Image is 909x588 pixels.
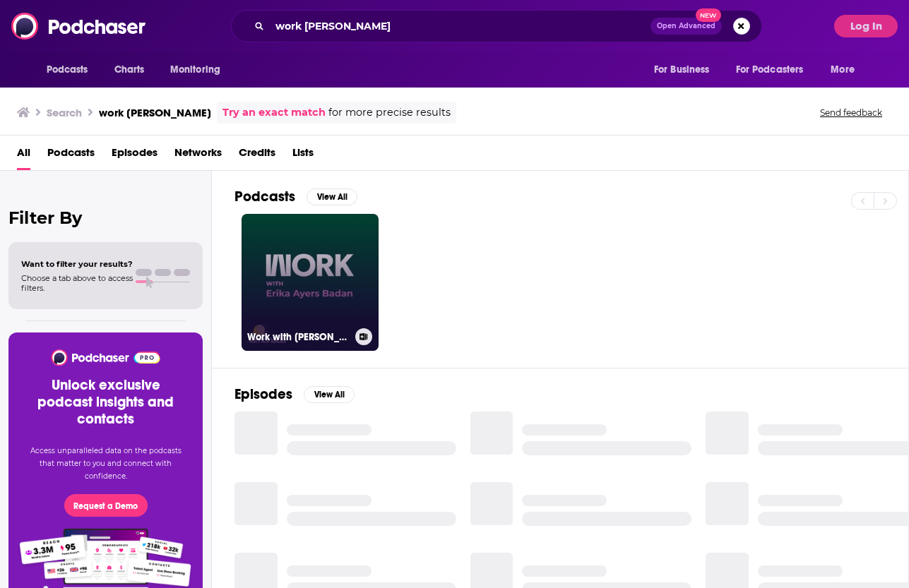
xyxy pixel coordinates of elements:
a: EpisodesView All [234,385,355,403]
img: Podchaser - Follow, Share and Rate Podcasts [11,13,147,40]
a: PodcastsView All [234,188,357,205]
h2: Episodes [234,385,292,403]
button: open menu [644,56,727,83]
a: Lists [292,141,314,170]
span: Choose a tab above to access filters. [21,273,133,293]
span: Podcasts [47,60,88,80]
h3: Search [47,106,82,119]
button: Send feedback [816,107,886,119]
h3: Work with [PERSON_NAME] [247,331,350,343]
button: View All [304,386,355,403]
button: Open AdvancedNew [650,18,722,35]
span: For Podcasters [736,60,804,80]
a: Credits [239,141,275,170]
a: All [17,141,30,170]
h2: Filter By [8,208,203,228]
h3: work [PERSON_NAME] [99,106,211,119]
button: open menu [727,56,824,83]
span: Monitoring [170,60,220,80]
a: Podcasts [47,141,95,170]
button: open menu [37,56,107,83]
button: Request a Demo [64,494,148,517]
button: open menu [821,56,872,83]
button: open menu [160,56,239,83]
a: Try an exact match [222,104,326,121]
a: Networks [174,141,222,170]
span: Open Advanced [657,23,715,30]
img: Podchaser - Follow, Share and Rate Podcasts [50,349,161,366]
a: Charts [105,56,153,83]
a: Episodes [112,141,158,170]
span: Charts [114,60,145,80]
input: Search podcasts, credits, & more... [270,15,650,37]
p: Access unparalleled data on the podcasts that matter to you and connect with confidence. [25,445,186,483]
span: More [831,60,855,80]
span: New [696,8,721,22]
h3: Unlock exclusive podcast insights and contacts [25,377,186,428]
button: Log In [834,15,898,37]
button: View All [307,188,357,205]
span: for more precise results [328,104,451,121]
div: Search podcasts, credits, & more... [231,10,762,42]
a: Work with [PERSON_NAME] [242,214,379,351]
h2: Podcasts [234,188,295,205]
span: For Business [654,60,710,80]
span: Want to filter your results? [21,259,133,269]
